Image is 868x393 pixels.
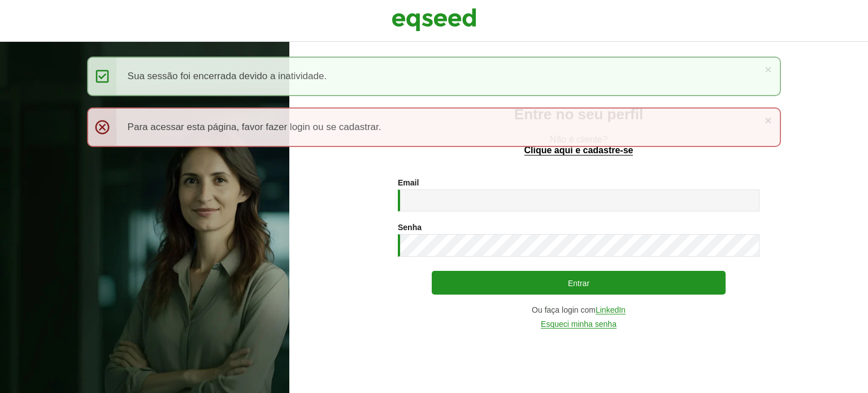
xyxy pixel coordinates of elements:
[398,306,759,314] div: Ou faça login com
[392,6,476,34] img: EqSeed Logo
[87,57,782,96] div: Sua sessão foi encerrada devido a inatividade.
[765,63,771,75] a: ×
[87,107,782,147] div: Para acessar esta página, favor fazer login ou se cadastrar.
[765,114,771,126] a: ×
[541,320,617,329] a: Esqueci minha senha
[596,306,626,314] a: LinkedIn
[398,179,419,187] label: Email
[398,223,422,231] label: Senha
[432,271,726,295] button: Entrar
